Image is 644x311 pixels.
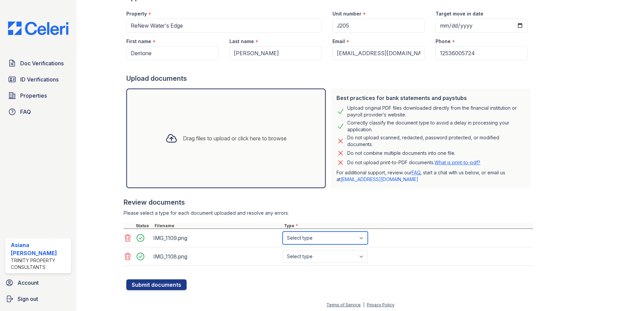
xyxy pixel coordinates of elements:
[5,105,71,118] a: FAQ
[3,22,74,35] img: CE_Logo_Blue-a8612792a0a2168367f1c8372b55b34899dd931a85d93a1a3d3e32e68fde9ad4.png
[126,10,147,17] label: Property
[153,233,280,243] div: IMG_1109.png
[11,257,68,271] div: Trinity Property Consultants
[5,57,71,70] a: Doc Verifications
[153,223,283,229] div: Filename
[5,73,71,86] a: ID Verifications
[347,159,480,166] p: Do not upload print-to-PDF documents.
[283,223,533,229] div: Type
[18,295,38,303] span: Sign out
[336,169,525,183] p: For additional support, review our , start a chat with us below, or email us at
[336,94,525,102] div: Best practices for bank statements and paystubs
[436,10,483,17] label: Target move in date
[153,251,280,262] div: IMG_1108.png
[3,276,74,289] a: Account
[11,241,68,257] div: Asiana [PERSON_NAME]
[332,38,345,45] label: Email
[3,292,74,306] a: Sign out
[229,38,254,45] label: Last name
[347,119,525,133] div: Correctly classify the document type to avoid a delay in processing your application.
[20,92,47,100] span: Properties
[363,302,364,307] div: |
[341,176,418,182] a: [EMAIL_ADDRESS][DOMAIN_NAME]
[20,108,31,116] span: FAQ
[20,75,59,83] span: ID Verifications
[5,89,71,102] a: Properties
[126,38,151,45] label: First name
[18,279,39,287] span: Account
[412,170,420,175] a: FAQ
[126,279,187,290] button: Submit documents
[20,59,64,67] span: Doc Verifications
[124,210,533,216] div: Please select a type for each document uploaded and resolve any errors.
[347,149,455,157] div: Do not combine multiple documents into one file.
[332,10,361,17] label: Unit number
[347,105,525,118] div: Upload original PDF files downloaded directly from the financial institution or payroll provider’...
[124,198,533,207] div: Review documents
[134,223,153,229] div: Status
[347,134,525,148] div: Do not upload scanned, redacted, password protected, or modified documents.
[126,74,533,83] div: Upload documents
[183,134,287,142] div: Drag files to upload or click here to browse
[434,160,480,165] a: What is print-to-pdf?
[326,302,361,307] a: Terms of Service
[367,302,394,307] a: Privacy Policy
[436,38,451,45] label: Phone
